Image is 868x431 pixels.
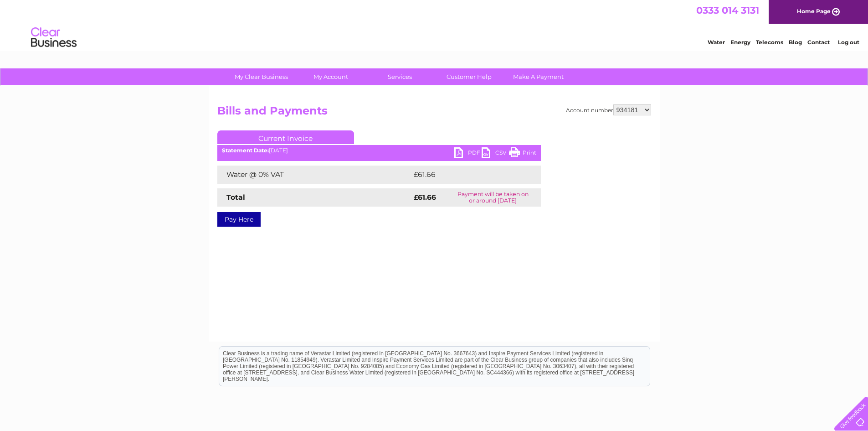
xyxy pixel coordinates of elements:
a: My Clear Business [224,68,299,85]
a: Energy [730,39,750,46]
a: Log out [838,39,859,46]
a: Current Invoice [217,130,354,144]
strong: £61.66 [414,193,436,202]
div: Clear Business is a trading name of Verastar Limited (registered in [GEOGRAPHIC_DATA] No. 3667643... [219,5,650,44]
td: Payment will be taken on or around [DATE] [445,188,541,207]
a: Print [509,147,536,161]
a: CSV [482,147,509,161]
h2: Bills and Payments [217,104,651,122]
a: Make A Payment [501,68,576,85]
img: logo.png [31,24,77,52]
a: PDF [454,147,482,161]
a: Pay Here [217,212,261,227]
div: [DATE] [217,147,541,154]
div: Account number [566,104,651,115]
td: £61.66 [411,166,522,184]
strong: Total [226,193,245,202]
a: Water [708,39,725,46]
td: Water @ 0% VAT [217,166,411,184]
a: Services [362,68,437,85]
a: 0333 014 3131 [696,5,759,16]
b: Statement Date: [222,147,269,154]
a: Telecoms [756,39,783,46]
a: Contact [807,39,830,46]
a: Customer Help [431,68,507,85]
a: My Account [293,68,368,85]
a: Blog [789,39,802,46]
